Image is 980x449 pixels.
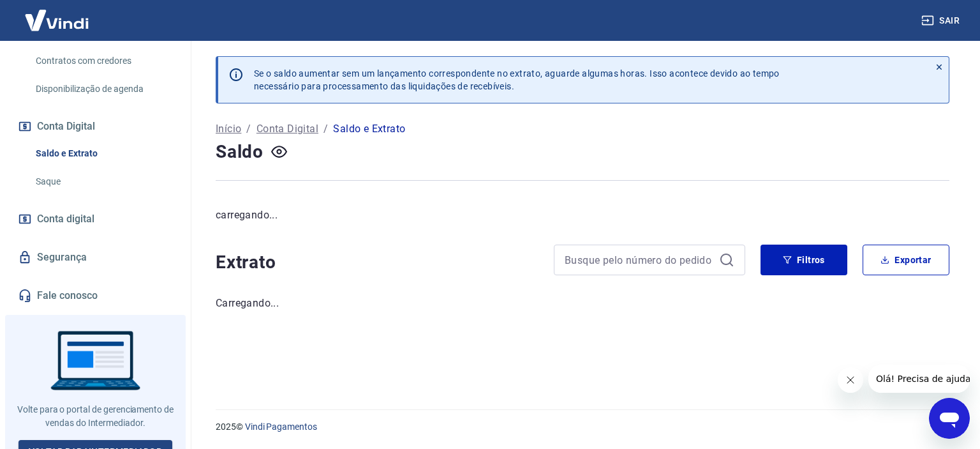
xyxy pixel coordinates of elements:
a: Início [216,121,241,137]
span: Conta digital [37,210,94,228]
a: Saldo e Extrato [31,141,175,167]
iframe: Fechar mensagem [838,367,863,393]
a: Segurança [15,243,175,271]
button: Conta Digital [15,112,175,141]
p: / [246,121,251,137]
p: Saldo e Extrato [333,121,405,137]
button: Exportar [863,245,949,275]
iframe: Mensagem da empresa [868,365,970,393]
img: Vindi [15,1,98,40]
a: Saque [31,169,175,195]
span: Olá! Precisa de ajuda? [8,9,107,19]
a: Disponibilização de agenda [31,76,175,102]
a: Conta Digital [256,121,318,137]
a: Conta digital [15,205,175,233]
iframe: Botão para abrir a janela de mensagens [929,398,970,439]
p: carregando... [216,208,949,223]
p: 2025 © [216,420,949,434]
h4: Saldo [216,139,264,165]
a: Contratos com credores [31,48,175,74]
p: / [323,121,328,137]
button: Filtros [761,245,847,275]
p: Se o saldo aumentar sem um lançamento correspondente no extrato, aguarde algumas horas. Isso acon... [254,67,780,93]
input: Busque pelo número do pedido [565,250,714,270]
a: Fale conosco [15,282,175,310]
p: Carregando... [216,296,949,311]
h4: Extrato [216,250,538,275]
a: Vindi Pagamentos [245,422,317,432]
button: Sair [919,9,965,33]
